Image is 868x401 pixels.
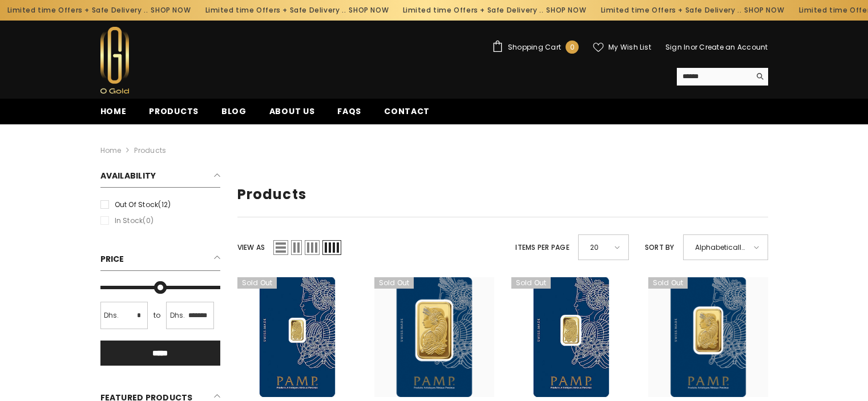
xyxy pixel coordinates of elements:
h1: Products [237,187,768,203]
summary: Search [677,68,768,86]
a: SHOP NOW [740,4,780,17]
span: Price [100,253,124,265]
a: Blog [210,105,258,124]
div: Limited time Offers + Safe Delivery .. [194,1,392,19]
span: Grid 3 [305,240,320,255]
span: Sold out [511,277,551,289]
label: View as [237,241,265,254]
div: Limited time Offers + Safe Delivery .. [590,1,788,19]
span: Contact [384,106,430,117]
span: Dhs. [170,309,185,322]
span: to [150,309,164,322]
span: 0 [570,41,575,54]
span: FAQs [337,106,361,117]
span: or [691,42,697,52]
label: Sort by [645,241,675,254]
span: 20 [590,239,607,256]
div: 20 [578,234,629,260]
div: Alphabetically, A-Z [683,234,768,260]
span: Alphabetically, A-Z [695,239,746,256]
div: Limited time Offers + Safe Delivery .. [391,1,590,19]
a: 999.9 Gold Minted Bar Pamp 1 Gram [237,277,357,397]
a: SHOP NOW [345,4,385,17]
a: 999.9 Gold Minted Bar Pamp 2.5 Grams [511,277,631,397]
span: Grid 2 [291,240,302,255]
a: Products [134,145,166,155]
a: Home [100,144,122,157]
a: Products [138,105,210,124]
span: About us [269,106,315,117]
span: Grid 4 [322,240,341,255]
a: FAQs [326,105,373,124]
span: Sold out [237,277,277,289]
span: Home [100,106,127,117]
a: 999.9 Gold Minted Bar Pamp 1 OZ [374,277,494,397]
span: Blog [221,106,247,117]
span: Dhs. [104,309,119,322]
span: Products [149,106,199,117]
span: List [273,240,288,255]
a: Sign In [665,42,691,52]
label: Out of stock [100,199,220,211]
a: 999.9 Gold Minted Bar Pamp 20 Grams [648,277,768,397]
span: Shopping Cart [508,44,561,51]
a: Shopping Cart [492,40,579,54]
span: My Wish List [608,44,651,51]
button: Search [750,68,768,85]
a: My Wish List [593,42,651,52]
nav: breadcrumbs [100,124,768,161]
a: Create an Account [699,42,768,52]
a: Contact [373,105,441,124]
a: Home [89,105,138,124]
img: Ogold Shop [100,27,129,94]
span: Sold out [374,277,414,289]
a: About us [258,105,326,124]
span: (12) [158,200,171,209]
span: Sold out [648,277,688,289]
span: Availability [100,170,156,181]
a: SHOP NOW [543,4,583,17]
label: Items per page [515,241,569,254]
a: SHOP NOW [147,4,187,17]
